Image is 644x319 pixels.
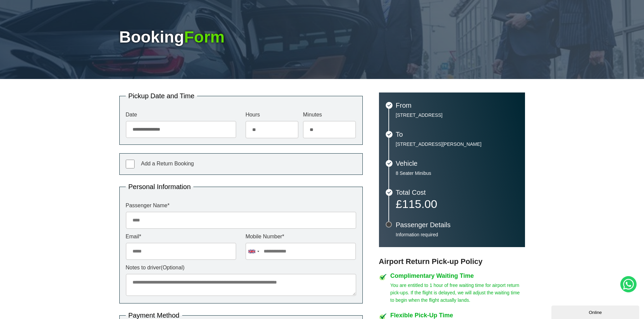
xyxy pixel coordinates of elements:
[396,189,518,196] h3: Total Cost
[246,243,261,260] div: United Kingdom: +44
[184,28,224,46] span: Form
[119,29,525,45] h1: Booking
[402,197,437,210] span: 115.00
[141,161,194,166] span: Add a Return Booking
[390,282,525,304] p: You are entitled to 1 hour of free waiting time for airport return pick-ups. If the flight is del...
[126,203,356,208] label: Passenger Name
[396,141,518,147] p: [STREET_ADDRESS][PERSON_NAME]
[396,232,518,238] p: Information required
[396,199,518,209] p: £
[396,170,518,176] p: 8 Seater Minibus
[245,234,356,239] label: Mobile Number
[126,183,194,190] legend: Personal Information
[390,273,525,279] h4: Complimentary Waiting Time
[396,102,518,109] h3: From
[126,160,135,168] input: Add a Return Booking
[161,265,185,270] span: (Optional)
[396,221,518,228] h3: Passenger Details
[126,312,182,319] legend: Payment Method
[396,112,518,118] p: [STREET_ADDRESS]
[390,312,525,318] h4: Flexible Pick-Up Time
[126,265,356,270] label: Notes to driver
[396,160,518,167] h3: Vehicle
[126,92,197,99] legend: Pickup Date and Time
[245,112,299,117] label: Hours
[126,234,236,239] label: Email
[396,131,518,138] h3: To
[126,112,236,117] label: Date
[303,112,356,117] label: Minutes
[551,304,641,319] iframe: chat widget
[379,257,525,266] h3: Airport Return Pick-up Policy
